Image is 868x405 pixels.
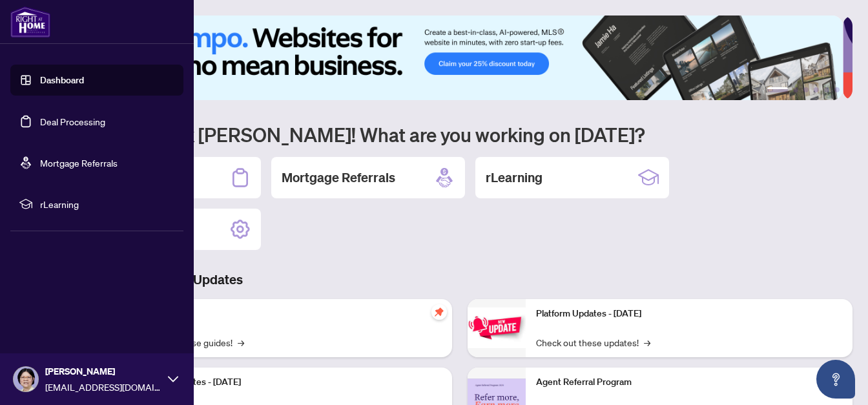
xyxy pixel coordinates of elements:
img: Profile Icon [14,367,38,391]
a: Mortgage Referrals [40,157,118,169]
h3: Brokerage & Industry Updates [67,271,852,289]
a: Check out these updates!→ [536,335,650,349]
span: [PERSON_NAME] [45,364,161,379]
span: → [644,335,650,349]
p: Self-Help [136,307,442,321]
img: Platform Updates - June 23, 2025 [468,307,526,348]
img: Slide 0 [67,16,843,100]
button: 5 [824,87,829,92]
button: 1 [767,87,788,92]
a: Deal Processing [40,116,105,127]
button: 3 [803,87,809,92]
span: pushpin [431,304,447,320]
a: Dashboard [40,74,84,86]
button: 2 [793,87,798,92]
h1: Welcome back [PERSON_NAME]! What are you working on [DATE]? [67,122,852,147]
button: 4 [814,87,819,92]
p: Platform Updates - [DATE] [136,375,442,389]
img: logo [10,6,50,37]
h2: rLearning [486,169,542,187]
p: Agent Referral Program [536,375,842,389]
span: [EMAIL_ADDRESS][DOMAIN_NAME] [45,380,161,394]
p: Platform Updates - [DATE] [536,307,842,321]
span: rLearning [40,197,174,211]
span: → [238,335,244,349]
h2: Mortgage Referrals [282,169,395,187]
button: Open asap [816,360,855,399]
button: 6 [834,87,840,92]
